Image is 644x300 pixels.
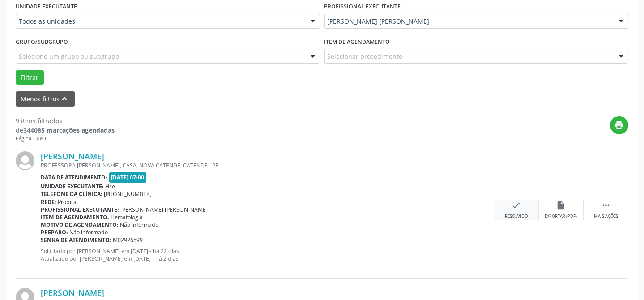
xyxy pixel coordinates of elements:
b: Motivo de agendamento: [41,221,119,229]
span: Própria [58,198,77,206]
span: M02926599 [113,236,143,244]
span: Selecione um grupo ou subgrupo [19,52,119,61]
span: Hse [106,183,115,190]
div: Resolvido [505,213,528,220]
b: Data de atendimento: [41,174,107,181]
button: Filtrar [16,70,44,85]
b: Profissional executante: [41,206,119,213]
b: Unidade executante: [41,183,104,190]
img: img [16,151,34,170]
span: Selecionar procedimento [328,52,403,61]
b: Preparo: [41,229,68,236]
i:  [601,200,611,210]
i: insert_drive_file [556,200,566,210]
span: Todos as unidades [19,17,302,26]
span: [PERSON_NAME] [PERSON_NAME] [328,17,610,26]
div: de [16,125,115,135]
label: Grupo/Subgrupo [16,35,68,49]
div: 9 itens filtrados [16,116,115,125]
b: Telefone da clínica: [41,190,102,198]
a: [PERSON_NAME] [41,288,104,298]
div: Página 1 de 1 [16,135,115,142]
label: Item de agendamento [324,35,390,49]
b: Item de agendamento: [41,213,109,221]
div: PROFESSORA [PERSON_NAME], CASA, NOVA CATENDE, CATENDE - PE [41,162,494,169]
b: Rede: [41,198,56,206]
p: Solicitado por [PERSON_NAME] em [DATE] - há 22 dias Atualizado por [PERSON_NAME] em [DATE] - há 2... [41,247,494,262]
span: Hematologia [111,213,143,221]
i: print [614,120,624,130]
a: [PERSON_NAME] [41,151,104,161]
span: [DATE] 07:00 [109,172,147,183]
span: Não informado [70,229,108,236]
strong: 344085 marcações agendadas [23,126,115,134]
i: keyboard_arrow_up [60,94,70,104]
b: Senha de atendimento: [41,236,111,244]
button: Menos filtroskeyboard_arrow_up [16,91,75,107]
div: Mais ações [594,213,618,220]
div: Exportar (PDF) [545,213,577,220]
i: check [512,200,521,210]
button: print [610,116,628,134]
span: Não informado [120,221,159,229]
span: [PERSON_NAME] [PERSON_NAME] [121,206,208,213]
span: [PHONE_NUMBER] [104,190,152,198]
